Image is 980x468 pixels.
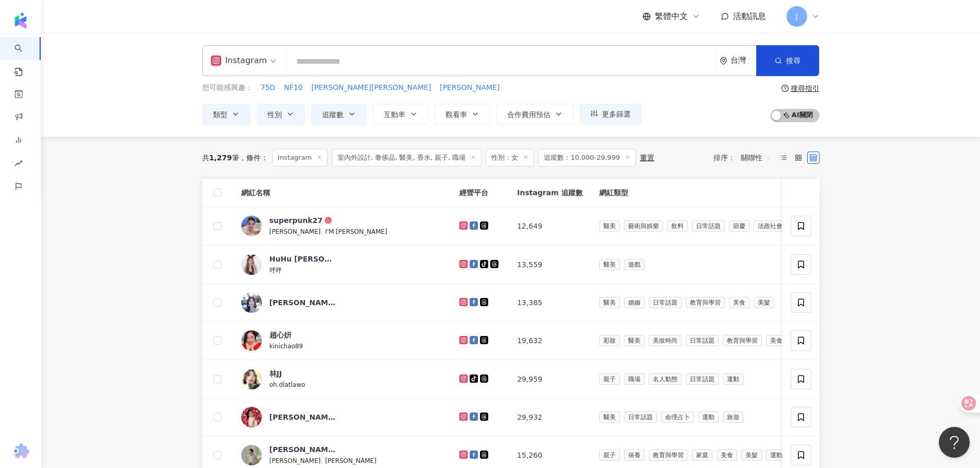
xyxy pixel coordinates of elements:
[720,57,727,65] span: environment
[268,110,282,119] span: 性別
[730,56,756,65] div: 台灣
[741,450,762,461] span: 美髮
[384,110,405,119] span: 互動率
[729,220,750,232] span: 節慶
[624,450,645,461] span: 保養
[270,228,321,235] span: [PERSON_NAME]
[202,83,253,93] span: 您可能感興趣：
[717,450,737,461] span: 美食
[233,179,452,207] th: 網紅名稱
[599,220,620,232] span: 醫美
[698,411,719,423] span: 運動
[509,360,591,399] td: 29,959
[781,85,789,92] span: question-circle
[270,368,282,379] div: 林JJ
[270,215,323,226] div: superpunk27
[439,82,500,93] button: [PERSON_NAME]
[320,227,325,235] span: |
[649,297,682,308] span: 日常話題
[624,259,645,270] span: 遊戲
[270,297,336,308] div: [PERSON_NAME]
[11,443,31,460] img: chrome extension
[270,330,291,340] div: 趙心姸
[729,297,750,308] span: 美食
[202,154,239,162] div: 共 筆
[486,149,534,166] span: 性別：女
[599,450,620,461] span: 親子
[624,373,645,385] span: 職場
[241,330,262,351] img: KOL Avatar
[733,11,766,21] span: 活動訊息
[260,82,276,93] button: 75D
[741,149,772,166] span: 關聯性
[661,411,694,423] span: 命理占卜
[211,52,267,69] div: Instagram
[580,104,642,124] button: 更多篩選
[270,457,321,464] span: [PERSON_NAME]
[373,104,429,124] button: 互動率
[723,411,743,423] span: 旅遊
[692,450,712,461] span: 家庭
[209,154,232,162] span: 1,279
[283,82,303,93] button: NF10
[241,216,262,236] img: KOL Avatar
[624,335,645,346] span: 醫美
[446,110,467,119] span: 觀看率
[257,104,305,124] button: 性別
[686,335,719,346] span: 日常話題
[241,368,443,390] a: KOL Avatar林JJoh.dlatlawo
[509,246,591,284] td: 13,559
[624,297,645,308] span: 婚姻
[440,83,500,93] span: [PERSON_NAME]
[640,154,654,162] div: 重置
[14,37,35,77] a: search
[311,83,431,93] span: [PERSON_NAME][PERSON_NAME]
[270,343,303,350] span: kinichao89
[241,407,262,427] img: KOL Avatar
[939,427,970,458] iframe: Help Scout Beacon - Open
[723,335,762,346] span: 教育與學習
[786,57,800,65] span: 搜尋
[692,220,725,232] span: 日常話題
[624,220,663,232] span: 藝術與娛樂
[599,335,620,346] span: 彩妝
[791,84,819,92] div: 搜尋指引
[435,104,490,124] button: 觀看率
[766,335,787,346] span: 美食
[602,110,631,118] span: 更多篩選
[509,322,591,360] td: 19,632
[325,457,377,464] span: [PERSON_NAME]
[270,412,336,422] div: [PERSON_NAME]
[599,411,620,423] span: 醫美
[649,335,682,346] span: 美妝時尚
[272,149,328,166] span: Instagram
[756,45,819,76] button: 搜尋
[451,179,509,207] th: 經營平台
[241,369,262,389] img: KOL Avatar
[241,254,262,275] img: KOL Avatar
[320,456,325,464] span: |
[599,373,620,385] span: 親子
[686,373,719,385] span: 日常話題
[507,110,550,119] span: 合作費用預估
[270,254,336,264] div: HuHu [PERSON_NAME]
[509,207,591,246] td: 12,649
[202,104,251,124] button: 類型
[241,254,443,275] a: KOL AvatarHuHu [PERSON_NAME]呼呼
[599,297,620,308] span: 醫美
[270,444,336,455] div: [PERSON_NAME]
[538,149,636,166] span: 追蹤數：10,000-29,999
[509,284,591,322] td: 13,385
[311,104,367,124] button: 追蹤數
[241,215,443,237] a: KOL Avatarsuperpunk27[PERSON_NAME]|I'M [PERSON_NAME]
[241,445,262,465] img: KOL Avatar
[766,450,787,461] span: 運動
[241,292,443,313] a: KOL Avatar[PERSON_NAME]
[591,179,892,207] th: 網紅類型
[239,154,268,162] span: 條件 ：
[241,407,443,427] a: KOL Avatar[PERSON_NAME]
[754,297,774,308] span: 美髮
[624,411,657,423] span: 日常話題
[714,149,777,166] div: 排序：
[754,220,787,232] span: 法政社會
